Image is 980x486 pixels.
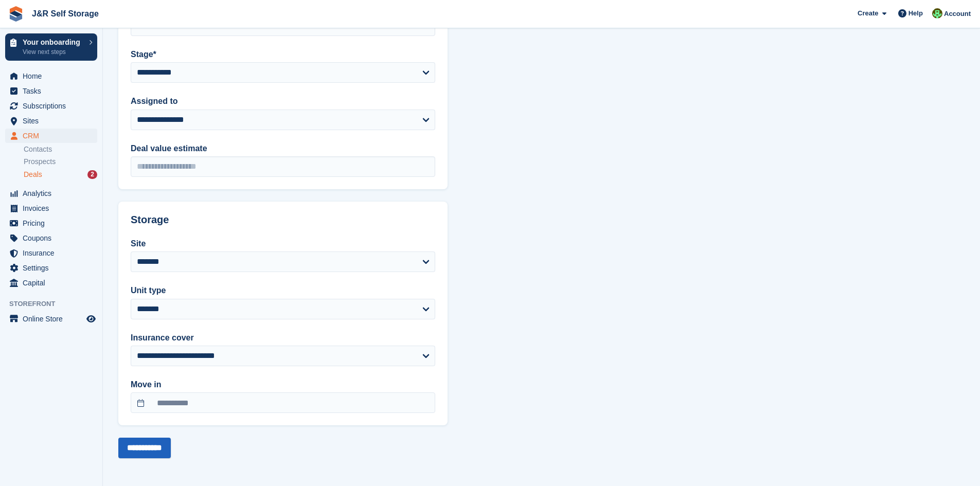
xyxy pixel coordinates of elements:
span: Analytics [23,186,84,201]
a: menu [5,186,97,201]
p: Your onboarding [23,39,84,46]
label: Stage* [131,48,435,61]
span: Online Store [23,312,84,326]
a: menu [5,69,97,83]
label: Move in [131,379,435,391]
span: CRM [23,129,84,143]
span: Coupons [23,231,84,245]
a: menu [5,231,97,245]
a: menu [5,312,97,326]
span: Capital [23,276,84,290]
span: Subscriptions [23,99,84,113]
span: Invoices [23,201,84,215]
label: Assigned to [131,95,435,107]
span: Insurance [23,246,84,260]
a: menu [5,114,97,128]
a: J&R Self Storage [28,5,103,22]
label: Deal value estimate [131,142,435,155]
span: Home [23,69,84,83]
label: Insurance cover [131,332,435,344]
a: menu [5,216,97,230]
a: menu [5,84,97,98]
span: Create [858,8,878,19]
a: Prospects [24,156,97,167]
a: menu [5,261,97,275]
p: View next steps [23,47,84,57]
h2: Storage [131,214,435,226]
span: Deals [24,170,42,179]
label: Unit type [131,284,435,297]
span: Tasks [23,84,84,98]
img: stora-icon-8386f47178a22dfd0bd8f6a31ec36ba5ce8667c1dd55bd0f319d3a0aa187defe.svg [8,6,24,22]
a: menu [5,99,97,113]
span: Prospects [24,157,56,167]
span: Settings [23,261,84,275]
a: menu [5,276,97,290]
a: Deals 2 [24,169,97,180]
a: menu [5,246,97,260]
span: Pricing [23,216,84,230]
a: Your onboarding View next steps [5,33,97,61]
a: Contacts [24,145,97,154]
span: Help [908,8,923,19]
div: 2 [87,170,97,179]
label: Site [131,238,435,250]
span: Account [944,9,971,19]
span: Sites [23,114,84,128]
img: Steve Pollicott [932,8,942,19]
a: menu [5,129,97,143]
a: menu [5,201,97,215]
a: Preview store [85,313,97,325]
span: Storefront [9,299,102,309]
